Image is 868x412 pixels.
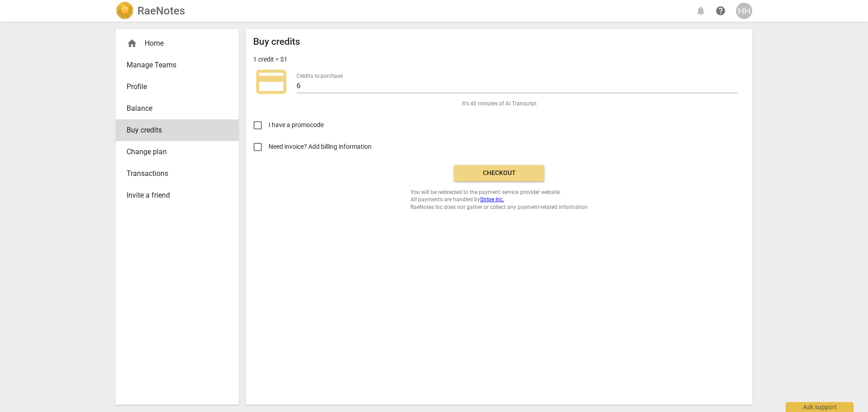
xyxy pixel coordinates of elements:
[116,76,239,98] a: Profile
[253,55,288,64] p: 1 credit = $1
[253,64,289,100] span: credit_card
[410,189,588,211] span: You will be redirected to the payment service provider website. All payments are handled by RaeNo...
[454,165,544,181] button: Checkout
[127,147,221,157] span: Change plan
[127,38,221,49] div: Home
[116,141,239,163] a: Change plan
[269,120,324,130] span: I have a promocode
[116,119,239,141] a: Buy credits
[462,100,537,108] span: It's 40 minutes of AI Transcript
[269,142,373,152] span: Need invoice? Add billing information
[736,3,752,19] button: HH
[127,168,221,179] span: Transactions
[116,2,134,20] img: Logo
[715,5,726,16] span: help
[712,3,729,19] a: Help
[127,38,137,49] span: home
[116,98,239,119] a: Balance
[480,196,504,203] a: Stripe Inc.
[127,125,221,136] span: Buy credits
[127,190,221,201] span: Invite a friend
[127,81,221,92] span: Profile
[116,163,239,185] a: Transactions
[127,60,221,71] span: Manage Teams
[297,73,343,79] label: Credits to purchase
[461,169,537,178] span: Checkout
[127,103,221,114] span: Balance
[116,185,239,206] a: Invite a friend
[786,402,854,412] div: Ask support
[253,36,300,47] h2: Buy credits
[116,33,239,54] div: Home
[116,2,185,20] a: LogoRaeNotes
[717,83,724,90] img: npw-badge-icon-locked.svg
[116,54,239,76] a: Manage Teams
[137,5,185,17] h2: RaeNotes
